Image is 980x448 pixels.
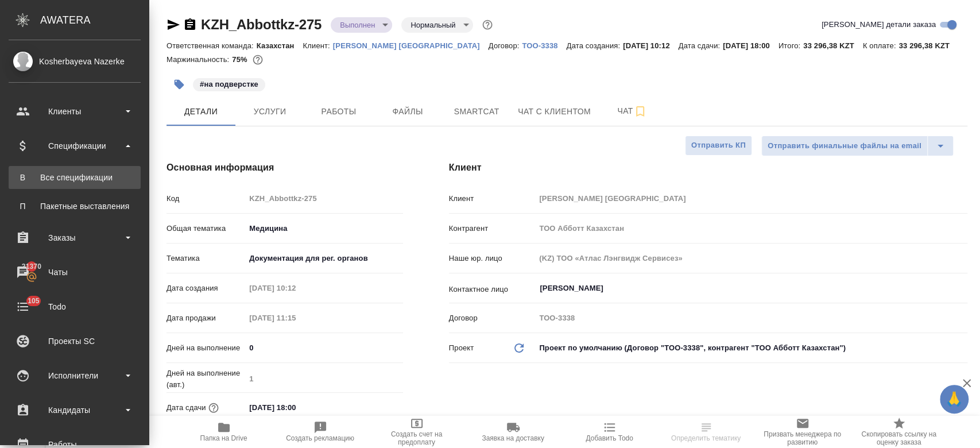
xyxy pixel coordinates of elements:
[863,41,899,50] p: К оплате:
[633,105,647,118] svg: Подписаться
[535,338,967,358] div: Проект по умолчанию (Договор "ТОО-3338", контрагент "ТОО Абботт Казахстан")
[761,430,844,446] span: Призвать менеджера по развитию
[206,400,221,415] button: Если добавить услуги и заполнить их объемом, то дата рассчитается автоматически
[245,190,402,207] input: Пустое поле
[257,41,303,50] p: Казахстан
[535,250,967,267] input: Пустое поле
[480,17,495,32] button: Доп статусы указывают на важность/срочность заказа
[166,55,232,64] p: Маржинальность:
[286,434,354,442] span: Создать рекламацию
[166,72,192,97] button: Добавить тэг
[166,402,206,414] p: Дата сдачи
[166,283,245,294] p: Дата создания
[166,18,180,32] button: Скопировать ссылку для ЯМессенджера
[449,253,536,264] p: Наше юр. лицо
[9,367,141,384] div: Исполнители
[522,41,566,50] p: ТОО-3338
[245,280,346,296] input: Пустое поле
[3,292,146,321] a: 105Todo
[333,40,489,50] a: [PERSON_NAME] [GEOGRAPHIC_DATA]
[535,310,967,326] input: Пустое поле
[303,41,332,50] p: Клиент:
[851,416,947,448] button: Скопировать ссылку на оценку заказа
[671,434,741,442] span: Определить тематику
[245,249,402,268] div: Документация для рег. органов
[940,385,969,414] button: 🙏
[754,416,851,448] button: Призвать менеджера по развитию
[489,41,522,50] p: Договор:
[449,223,536,234] p: Контрагент
[166,312,245,324] p: Дата продажи
[761,136,928,156] button: Отправить финальные файлы на email
[768,140,921,153] span: Отправить финальные файлы на email
[822,19,936,30] span: [PERSON_NAME] детали заказа
[944,387,964,411] span: 🙏
[336,20,378,30] button: Выполнен
[245,370,402,387] input: Пустое поле
[14,200,135,212] div: Пакетные выставления
[9,229,141,246] div: Заказы
[535,220,967,237] input: Пустое поле
[522,40,566,50] a: ТОО-3338
[200,434,247,442] span: Папка на Drive
[3,327,146,356] a: Проекты SC
[176,416,272,448] button: Папка на Drive
[401,17,472,33] div: Выполнен
[658,416,754,448] button: Определить тематику
[567,41,623,50] p: Дата создания:
[14,172,135,183] div: Все спецификации
[449,342,474,354] p: Проект
[183,18,197,32] button: Скопировать ссылку
[685,136,752,156] button: Отправить КП
[192,79,266,88] span: на подверстке
[245,310,346,326] input: Пустое поле
[858,430,940,446] span: Скопировать ссылку на оценку заказа
[465,416,561,448] button: Заявка на доставку
[535,190,967,207] input: Пустое поле
[166,368,245,391] p: Дней на выполнение (авт.)
[449,105,504,119] span: Smartcat
[407,20,459,30] button: Нормальный
[250,52,265,67] button: 1100.73 RUB; 0.00 KZT;
[173,105,228,119] span: Детали
[166,223,245,234] p: Общая тематика
[561,416,658,448] button: Добавить Todo
[9,264,141,281] div: Чаты
[518,105,591,119] span: Чат с клиентом
[449,312,536,324] p: Договор
[9,333,141,350] div: Проекты SC
[449,193,536,204] p: Клиент
[449,284,536,295] p: Контактное лицо
[9,55,141,68] div: Kosherbayeva Nazerke
[200,79,258,90] p: #на подверстке
[9,298,141,315] div: Todo
[242,105,297,119] span: Услуги
[380,105,435,119] span: Файлы
[778,41,803,50] p: Итого:
[40,9,149,32] div: AWATERA
[586,434,633,442] span: Добавить Todo
[166,342,245,354] p: Дней на выполнение
[166,161,403,175] h4: Основная информация
[691,139,746,152] span: Отправить КП
[272,416,369,448] button: Создать рекламацию
[15,261,48,272] span: 21370
[679,41,723,50] p: Дата сдачи:
[898,41,958,50] p: 33 296,38 KZT
[245,219,402,238] div: Медицина
[961,287,963,289] button: Open
[9,103,141,120] div: Клиенты
[623,41,679,50] p: [DATE] 10:12
[311,105,366,119] span: Работы
[803,41,863,50] p: 33 296,38 KZT
[166,41,257,50] p: Ответственная команда:
[201,17,321,32] a: KZH_Abbottkz-275
[9,401,141,419] div: Кандидаты
[333,41,489,50] p: [PERSON_NAME] [GEOGRAPHIC_DATA]
[482,434,544,442] span: Заявка на доставку
[449,161,967,175] h4: Клиент
[245,339,402,356] input: ✎ Введи что-нибудь
[605,104,660,118] span: Чат
[375,430,458,446] span: Создать счет на предоплату
[723,41,778,50] p: [DATE] 18:00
